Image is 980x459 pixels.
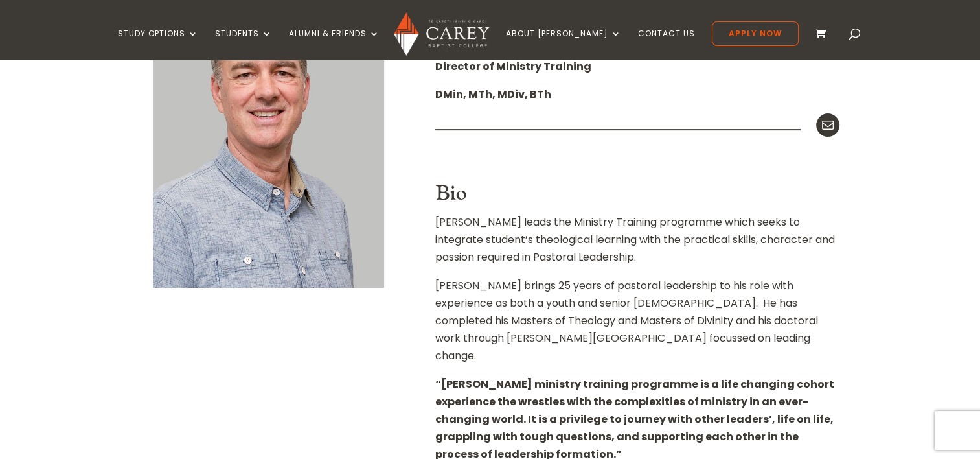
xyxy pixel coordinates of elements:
[435,213,839,277] p: [PERSON_NAME] leads the Ministry Training programme which seeks to integrate student’s theologica...
[435,182,839,213] h3: Bio
[435,277,839,375] p: [PERSON_NAME] brings 25 years of pastoral leadership to his role with experience as both a youth ...
[118,29,198,60] a: Study Options
[215,29,272,60] a: Students
[506,29,621,60] a: About [PERSON_NAME]
[638,29,695,60] a: Contact Us
[289,29,380,60] a: Alumni & Friends
[435,87,551,102] strong: DMin, MTh, MDiv, BTh
[712,21,799,46] a: Apply Now
[394,12,489,56] img: Carey Baptist College
[435,59,591,74] strong: Director of Ministry Training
